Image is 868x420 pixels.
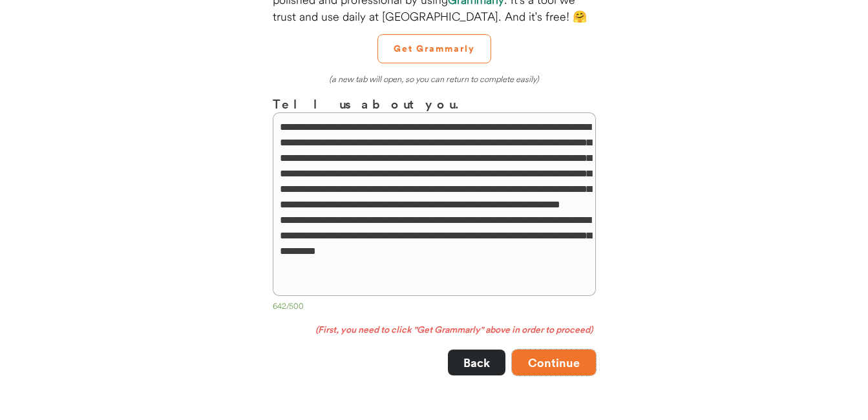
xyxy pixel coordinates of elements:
[448,350,505,375] button: Back
[273,94,596,113] h3: Tell us about you.
[273,324,596,337] div: (First, you need to click "Get Grammarly" above in order to proceed)
[329,74,539,84] em: (a new tab will open, so you can return to complete easily)
[273,301,596,314] div: 642/500
[377,34,491,63] button: Get Grammarly
[512,350,596,375] button: Continue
